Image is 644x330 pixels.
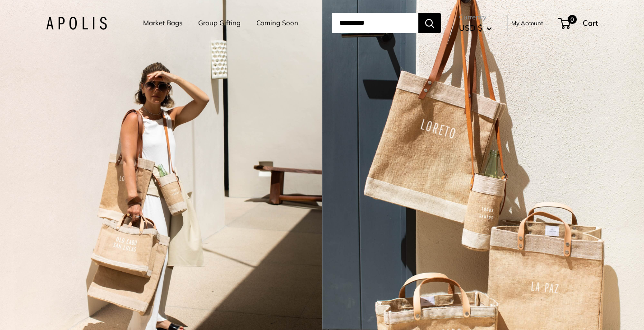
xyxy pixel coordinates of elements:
button: Search [418,13,441,33]
a: 0 Cart [559,16,598,30]
a: Group Gifting [198,17,241,29]
a: Market Bags [143,17,182,29]
button: USD $ [459,21,492,35]
input: Search... [332,13,418,33]
span: Cart [583,18,598,28]
a: Coming Soon [256,17,298,29]
span: Currency [459,11,492,23]
a: My Account [511,18,543,28]
span: 0 [568,15,577,24]
span: USD $ [459,23,482,33]
img: Apolis [46,17,107,30]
